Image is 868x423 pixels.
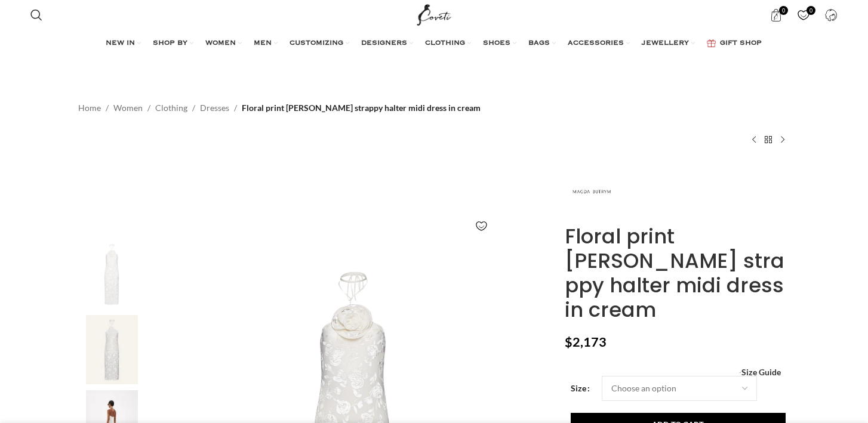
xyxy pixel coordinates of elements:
[720,39,762,48] span: GIFT SHOP
[205,39,236,48] span: WOMEN
[153,39,187,48] span: SHOP BY
[792,3,816,27] div: My Wishlist
[483,39,510,48] span: SHOES
[106,39,135,48] span: NEW IN
[707,32,762,55] a: GIFT SHOP
[764,3,789,27] a: 0
[254,32,278,55] a: MEN
[565,165,618,218] img: Magda Butrym
[155,101,187,115] a: Clothing
[290,32,349,55] a: CUSTOMIZING
[528,32,556,55] a: BAGS
[807,6,815,15] span: 0
[290,39,343,48] span: CUSTOMIZING
[565,334,607,350] bdi: 2,173
[792,3,816,27] a: 0
[571,382,590,395] label: Size
[707,39,716,47] img: GiftBag
[361,39,407,48] span: DESIGNERS
[568,39,624,48] span: ACCESSORIES
[483,32,516,55] a: SHOES
[205,32,242,55] a: WOMEN
[200,101,229,115] a: Dresses
[78,101,101,115] a: Home
[106,32,141,55] a: NEW IN
[75,315,148,385] img: Magda Butrym dress
[425,39,465,48] span: CLOTHING
[361,32,413,55] a: DESIGNERS
[78,101,481,115] nav: Breadcrumb
[779,6,788,15] span: 0
[242,101,481,115] span: Floral print [PERSON_NAME] strappy halter midi dress in cream
[414,9,454,19] a: Site logo
[565,334,572,350] span: $
[254,39,272,48] span: MEN
[747,132,761,147] a: Previous product
[565,224,790,322] h1: Floral print [PERSON_NAME] strappy halter midi dress in cream
[528,39,550,48] span: BAGS
[775,132,790,147] a: Next product
[24,3,48,27] a: Search
[642,32,695,55] a: JEWELLERY
[75,239,148,309] img: Magda Butrym Floral print devore strappy halter midi dress in cream scaled18548 nobg
[24,32,843,55] div: Main navigation
[642,39,689,48] span: JEWELLERY
[568,32,630,55] a: ACCESSORIES
[113,101,143,115] a: Women
[425,32,471,55] a: CLOTHING
[153,32,193,55] a: SHOP BY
